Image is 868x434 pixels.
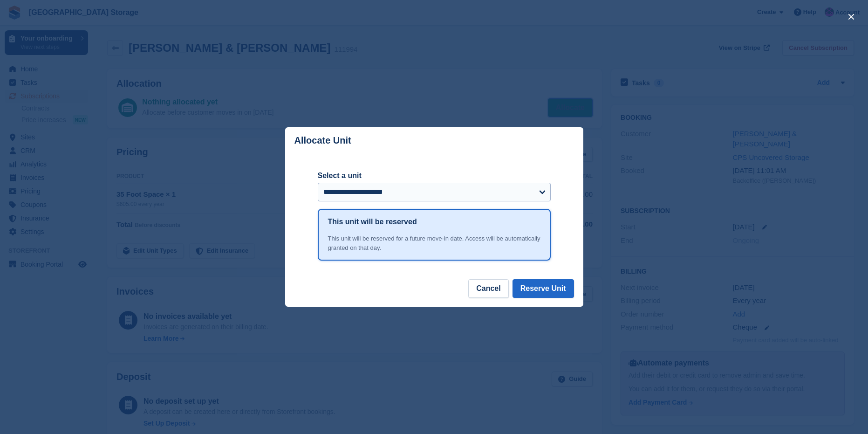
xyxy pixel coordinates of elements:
p: Allocate Unit [294,135,351,146]
button: Reserve Unit [513,279,574,298]
button: close [844,9,859,24]
button: Cancel [468,279,508,298]
h1: This unit will be reserved [328,216,417,227]
label: Select a unit [318,170,551,181]
div: This unit will be reserved for a future move-in date. Access will be automatically granted on tha... [328,234,540,252]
